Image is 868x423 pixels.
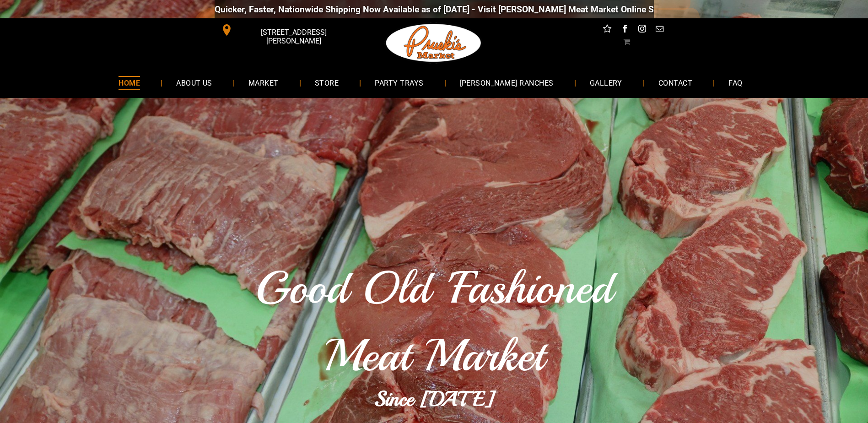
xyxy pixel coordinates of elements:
[619,23,631,37] a: facebook
[384,18,483,68] img: Pruski-s+Market+HQ+Logo2-259w.png
[636,23,648,37] a: instagram
[234,23,352,50] span: [STREET_ADDRESS][PERSON_NAME]
[576,70,636,95] a: GALLERY
[601,23,613,37] a: Social network
[653,23,665,37] a: email
[361,70,437,95] a: PARTY TRAYS
[645,70,706,95] a: CONTACT
[374,386,494,412] b: Since [DATE]
[255,260,613,384] span: Good Old 'Fashioned Meat Market
[215,23,355,37] a: [STREET_ADDRESS][PERSON_NAME]
[301,70,352,95] a: STORE
[715,70,756,95] a: FAQ
[105,70,154,95] a: HOME
[162,70,226,95] a: ABOUT US
[446,70,567,95] a: [PERSON_NAME] RANCHES
[235,70,292,95] a: MARKET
